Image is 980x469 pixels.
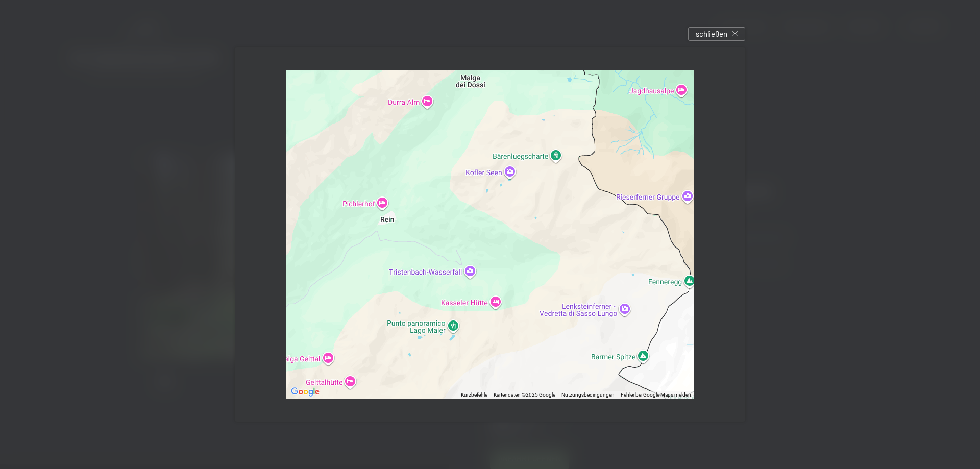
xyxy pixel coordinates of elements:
a: Dieses Gebiet in Google Maps öffnen (in neuem Fenster) [288,385,322,399]
img: Google [288,385,322,399]
a: Fehler bei Google Maps melden [621,392,691,398]
a: Nutzungsbedingungen [561,392,615,398]
span: Kartendaten ©2025 Google [494,392,555,398]
button: Kurzbefehle [461,391,487,399]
